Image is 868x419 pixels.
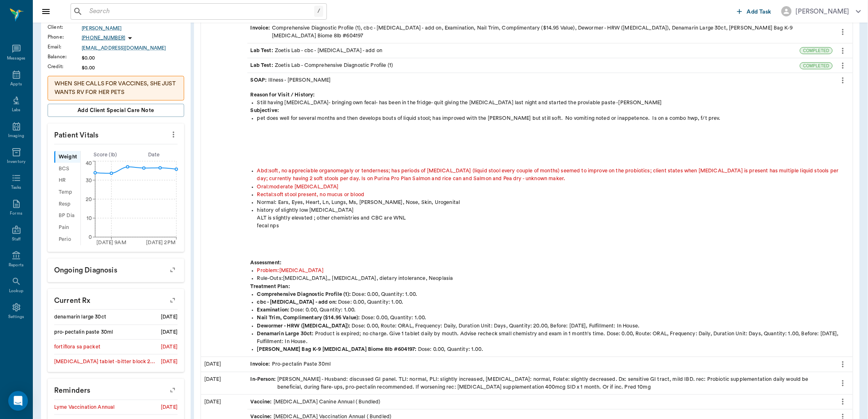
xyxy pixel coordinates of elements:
[800,62,833,69] div: COMPLETED
[257,114,850,122] p: pet does well for several months and then develops bouts of liquid stool; has improved with the [...
[257,323,351,328] strong: Dewormer - HRW ([MEDICAL_DATA]) :
[54,313,106,321] div: denamarin large 30ct
[146,240,176,245] tspan: [DATE] 2PM
[86,6,314,17] input: Search
[54,403,114,411] div: Lyme Vaccination Annual
[54,222,80,234] div: Pain
[257,199,850,206] div: Normal: Ears, Eyes, Heart, Ln, Lungs, Ms, [PERSON_NAME], Nose, Skin, Urogenital
[251,375,278,391] span: In-Person :
[796,7,850,16] div: [PERSON_NAME]
[257,330,850,346] div: Dose: 0.00, Route: ORAL, Frequency: Daily, Duration Unit: Days, Quantity: 1.00, Before: [DATE], F...
[48,23,82,31] div: Client :
[161,313,178,321] div: [DATE]
[257,306,850,314] div: Dose: 0.00, Quantity: 1.00
[251,398,381,406] div: [MEDICAL_DATA] Canine Annual ( Bundled)
[257,183,850,191] div: Oral : moderate [MEDICAL_DATA]
[201,357,247,371] div: [DATE]
[48,53,82,60] div: Balance :
[251,24,272,40] span: Invoice :
[9,262,24,268] div: Reports
[11,185,21,191] div: Tasks
[257,214,850,222] p: ALT is slightly elevated ; other chemistries and CBC are WNL
[257,322,850,330] div: Dose: 0.00, Route: ORAL, Frequency: Daily, Duration Unit: Days, Quantity: 20.00, Before: [DATE], ...
[257,347,417,352] strong: [PERSON_NAME] Bag K-9 [MEDICAL_DATA] Biome 8lb #604197 :
[836,395,850,409] button: more
[167,128,180,142] button: more
[87,216,92,221] tspan: 10
[54,210,80,222] div: BP Dia
[257,267,850,275] div: Problem : [MEDICAL_DATA]
[775,4,868,19] button: [PERSON_NAME]
[836,44,850,58] button: more
[9,288,23,294] div: Lookup
[48,379,184,399] p: Reminders
[306,339,308,344] span: .
[257,191,850,199] div: Rectal : soft stool present, no mucus or blood
[257,275,850,282] div: Rule-Outs : [MEDICAL_DATA],, [MEDICAL_DATA], dietary intolerance, Neoplasia
[257,331,314,336] strong: Denamarin Large 30ct :
[315,331,607,336] span: Product is expired; no charge. Give 1 tablet daily by mouth. Advise recheck small chemistry and e...
[89,235,92,240] tspan: 0
[402,300,403,305] span: .
[48,124,184,144] p: Patient Vitals
[257,298,850,306] div: Dose: 0.00, Quantity: 1.00
[836,376,850,390] button: more
[48,33,82,41] div: Phone :
[257,292,351,297] strong: Comprehensive Diagnostic Profile (1) :
[96,240,126,245] tspan: [DATE] 9AM
[314,6,323,17] div: /
[257,307,290,312] strong: Examination :
[82,34,125,41] p: [PHONE_NUMBER]
[82,44,184,52] div: [EMAIL_ADDRESS][DOMAIN_NAME]
[257,206,850,214] p: history of slightly low [MEDICAL_DATA]
[54,163,80,175] div: BCS
[257,167,850,183] div: Abd : soft, no appreciable organomegaly or tenderness; has periods of [MEDICAL_DATA] (liquid stoo...
[836,357,850,371] button: more
[251,108,279,113] strong: Subjective:
[251,62,393,69] div: Zoetis Lab - Comprehensive Diagnostic Profile (1)
[54,186,80,198] div: Temp
[251,24,829,40] div: Comprehensive Diagnostic Profile (1), cbc - [MEDICAL_DATA] - add on, Examination, Nail Trim, Comp...
[836,59,850,73] button: more
[48,259,184,279] p: Ongoing diagnosis
[86,197,92,202] tspan: 20
[54,343,101,351] div: fortiflora sa packet
[82,54,184,62] div: $0.00
[251,76,331,84] div: Illness - [PERSON_NAME]
[836,73,850,87] button: more
[82,64,184,71] div: $0.00
[251,375,829,391] div: [PERSON_NAME] - Husband: discussed GI panel. TLI: normal, PLI: slightly increased, [MEDICAL_DATA]...
[81,151,130,159] div: Score ( lb )
[10,81,22,87] div: Appts
[54,328,113,336] div: pro-pectalin paste 30ml
[251,47,383,55] div: Zoetis Lab - cbc - [MEDICAL_DATA] - add on
[10,211,22,217] div: Forms
[54,198,80,210] div: Resp
[54,234,80,245] div: Perio
[257,291,850,298] div: Dose: 0.00, Quantity: 1.00
[251,398,274,406] span: Vaccine :
[257,314,850,322] div: Dose: 0.00, Quantity: 1.00
[48,289,184,309] p: Current Rx
[7,55,26,62] div: Messages
[425,315,427,320] span: .
[354,307,356,312] span: .
[257,99,850,107] div: Still having [MEDICAL_DATA]- bringing own fecal- has been in the fridge- quit giving the [MEDICAL...
[251,47,275,55] span: Lab Test :
[38,3,54,20] button: Close drawer
[48,63,82,70] div: Credit :
[54,151,80,163] div: Weight
[48,43,82,50] div: Email :
[82,25,184,32] a: [PERSON_NAME]
[201,372,247,394] div: [DATE]
[86,178,92,183] tspan: 30
[78,106,154,115] span: Add client Special Care Note
[54,175,80,187] div: HR
[55,80,177,97] p: WHEN SHE CALLS FOR VACCINES, SHE JUST WANTS RV FOR HER PETS
[251,76,269,84] span: SOAP :
[638,323,640,328] span: .
[734,4,775,19] button: Add Task
[7,159,25,165] div: Inventory
[251,360,331,368] div: Pro-pectalin Paste 30ml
